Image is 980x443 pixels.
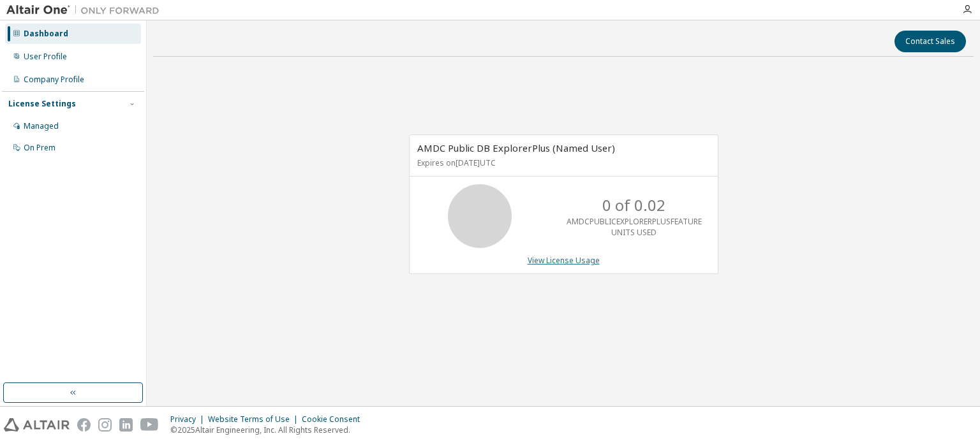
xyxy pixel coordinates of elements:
div: User Profile [24,52,67,62]
p: © 2025 Altair Engineering, Inc. All Rights Reserved. [170,425,367,435]
button: Contact Sales [895,31,966,52]
p: Expires on [DATE] UTC [417,157,707,168]
img: instagram.svg [98,418,112,432]
div: Company Profile [24,75,84,85]
img: linkedin.svg [119,418,133,432]
div: Dashboard [24,29,68,39]
span: AMDC Public DB ExplorerPlus (Named User) [417,142,615,154]
div: Website Terms of Use [208,414,302,425]
div: Cookie Consent [302,414,367,425]
div: On Prem [24,143,56,153]
img: facebook.svg [77,418,91,432]
a: View License Usage [528,255,600,266]
p: AMDCPUBLICEXPLORERPLUSFEATURE UNITS USED [567,216,702,238]
p: 0 of 0.02 [602,194,665,216]
img: Altair One [6,4,166,17]
img: youtube.svg [140,418,159,432]
div: License Settings [8,99,76,109]
div: Privacy [170,414,208,425]
img: altair_logo.svg [4,418,70,432]
div: Managed [24,121,59,131]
